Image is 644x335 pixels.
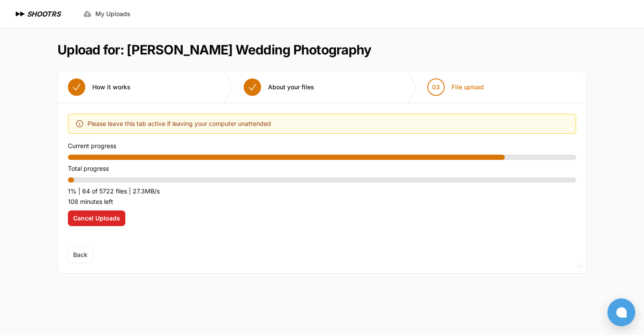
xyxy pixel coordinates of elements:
img: SHOOTRS [14,9,27,19]
p: Total progress [68,163,576,174]
span: How it works [92,83,131,91]
button: 03 File upload [417,71,494,103]
p: Current progress [68,141,576,151]
p: 1% | 64 of 5722 files | 27.3MB/s [68,186,576,196]
a: SHOOTRS SHOOTRS [14,9,60,19]
span: File upload [452,83,484,91]
span: Cancel Uploads [73,214,120,223]
button: About your files [233,71,325,103]
button: How it works [57,71,141,103]
button: Cancel Uploads [68,210,125,226]
span: Please leave this tab active if leaving your computer unattended [87,118,271,129]
p: 108 minutes left [68,196,576,207]
a: My Uploads [78,6,136,22]
button: Open chat window [607,298,635,326]
div: v2 [576,261,582,271]
span: My Uploads [95,10,131,18]
h1: Upload for: [PERSON_NAME] Wedding Photography [57,42,371,58]
h1: SHOOTRS [27,9,60,19]
span: About your files [268,83,314,91]
span: 03 [432,83,440,91]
